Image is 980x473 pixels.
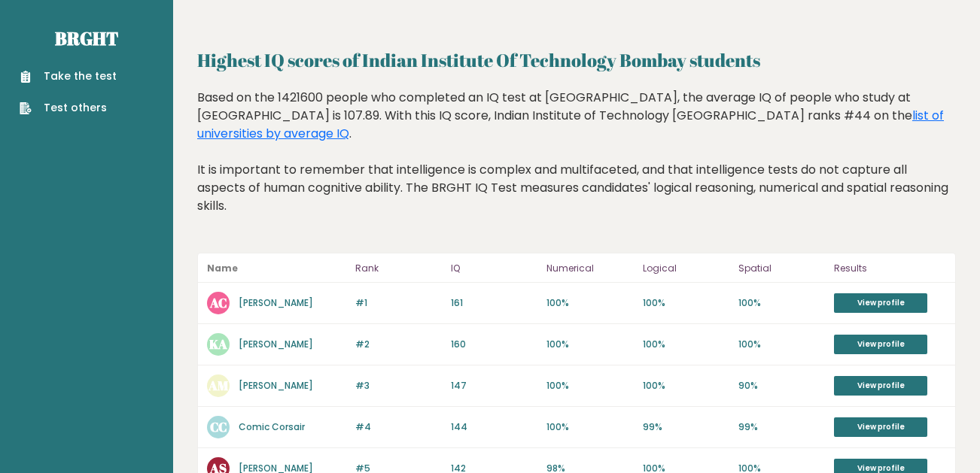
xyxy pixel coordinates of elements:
a: Test others [20,100,117,116]
p: #1 [355,296,442,310]
p: Numerical [546,259,633,277]
p: IQ [451,259,537,277]
p: Rank [355,259,442,277]
a: View profile [834,293,927,313]
a: list of universities by average IQ [197,107,944,142]
p: 100% [643,296,729,310]
text: AC [209,294,227,311]
p: 100% [643,379,729,393]
h2: Highest IQ scores of Indian Institute Of Technology Bombay students [197,47,956,74]
p: 161 [451,296,537,310]
p: 100% [643,338,729,351]
p: 144 [451,420,537,434]
text: CC [210,418,227,435]
a: View profile [834,376,927,396]
a: Take the test [20,68,117,84]
a: [PERSON_NAME] [239,379,313,392]
p: Logical [643,259,729,277]
text: AM [208,377,229,394]
p: 100% [546,338,633,351]
p: #4 [355,420,442,434]
a: [PERSON_NAME] [239,338,313,350]
a: Brght [55,26,118,50]
p: #2 [355,338,442,351]
b: Name [207,262,238,274]
p: 100% [738,338,825,351]
p: 99% [643,420,729,434]
p: 100% [546,296,633,310]
p: Results [834,259,946,277]
p: 100% [546,379,633,393]
p: 147 [451,379,537,393]
p: 90% [738,379,825,393]
a: View profile [834,335,927,354]
div: Based on the 1421600 people who completed an IQ test at [GEOGRAPHIC_DATA], the average IQ of peop... [197,89,956,238]
p: 100% [738,296,825,310]
a: View profile [834,417,927,437]
p: 99% [738,420,825,434]
a: Comic Corsair [239,420,305,433]
text: KA [209,335,227,353]
p: Spatial [738,259,825,277]
p: #3 [355,379,442,393]
p: 100% [546,420,633,434]
p: 160 [451,338,537,351]
a: [PERSON_NAME] [239,296,313,309]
